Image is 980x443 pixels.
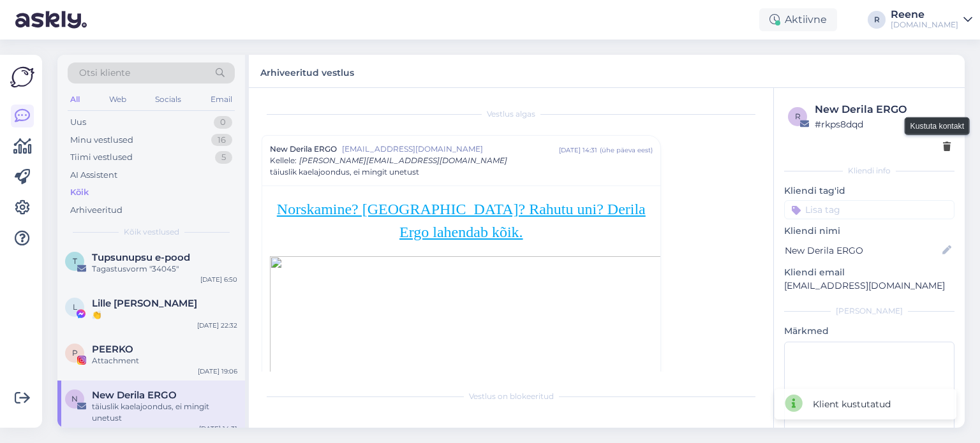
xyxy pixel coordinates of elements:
[784,305,954,317] div: [PERSON_NAME]
[262,108,761,120] div: Vestlus algas
[815,117,951,131] div: # rkps8dqd
[813,398,891,411] div: Klient kustutatud
[215,151,232,164] div: 5
[260,62,354,80] label: Arhiveeritud vestlus
[277,201,646,240] a: Norskamine? [GEOGRAPHIC_DATA]? Rahutu uni? Derila Ergo lahendab kõik.
[70,151,133,164] div: Tiimi vestlused
[197,321,237,330] div: [DATE] 22:32
[815,102,951,117] div: New Derila ERGO
[79,66,130,80] span: Otsi kliente
[795,112,801,121] span: r
[342,143,559,155] span: [EMAIL_ADDRESS][DOMAIN_NAME]
[208,91,235,108] div: Email
[70,186,89,199] div: Kõik
[784,165,954,177] div: Kliendi info
[73,256,77,266] span: T
[868,11,886,29] div: R
[270,166,419,178] span: täiuslik kaelajoondus, ei mingit unetust
[92,344,133,355] span: PEERKO
[70,134,133,147] div: Minu vestlused
[198,367,237,376] div: [DATE] 19:06
[200,275,237,284] div: [DATE] 6:50
[891,20,958,30] div: [DOMAIN_NAME]
[214,116,232,129] div: 0
[92,263,237,275] div: Tagastusvorm "34045"
[784,266,954,279] p: Kliendi email
[92,355,237,367] div: Attachment
[107,91,129,108] div: Web
[92,309,237,321] div: 👏
[784,184,954,198] p: Kliendi tag'id
[10,65,34,89] img: Askly Logo
[92,401,237,424] div: täiuslik kaelajoondus, ei mingit unetust
[784,279,954,293] p: [EMAIL_ADDRESS][DOMAIN_NAME]
[72,348,78,358] span: P
[469,391,554,402] span: Vestlus on blokeeritud
[785,243,940,258] input: Lisa nimi
[600,145,653,155] div: ( ühe päeva eest )
[73,302,77,312] span: L
[68,91,82,108] div: All
[199,424,237,433] div: [DATE] 14:31
[70,169,117,182] div: AI Assistent
[92,389,177,401] span: New Derila ERGO
[92,298,197,309] span: Lille Saukas
[559,145,597,155] div: [DATE] 14:31
[784,224,954,238] p: Kliendi nimi
[211,134,232,147] div: 16
[70,116,86,129] div: Uus
[71,394,78,403] span: N
[759,8,837,31] div: Aktiivne
[891,10,972,30] a: Reene[DOMAIN_NAME]
[92,252,190,263] span: Tupsunupsu e-pood
[891,10,958,20] div: Reene
[152,91,184,108] div: Socials
[910,120,964,131] small: Kustuta kontakt
[270,143,337,155] span: New Derila ERGO
[784,324,954,338] p: Märkmed
[784,200,954,219] input: Lisa tag
[270,156,297,165] span: Kellele :
[124,226,179,238] span: Kõik vestlused
[70,204,122,217] div: Arhiveeritud
[299,156,507,165] span: [PERSON_NAME][EMAIL_ADDRESS][DOMAIN_NAME]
